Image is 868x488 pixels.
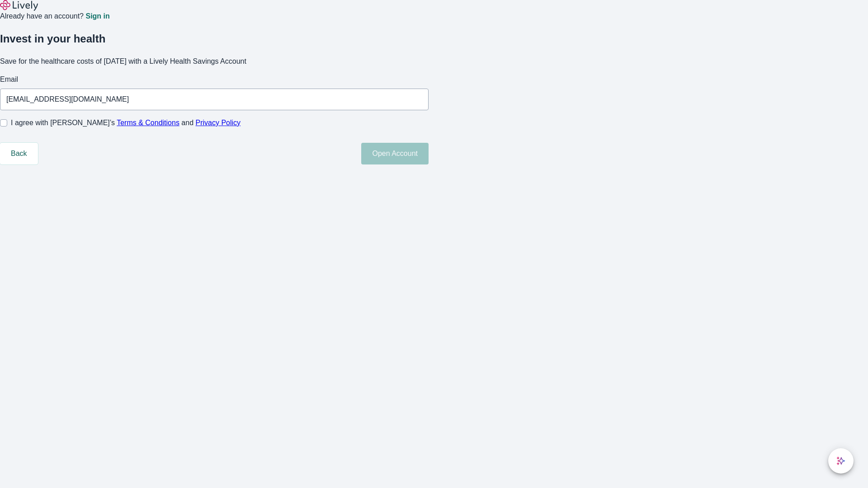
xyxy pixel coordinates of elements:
a: Sign in [85,13,109,20]
a: Privacy Policy [196,119,241,127]
svg: Lively AI Assistant [836,456,845,465]
button: chat [828,448,854,474]
span: I agree with [PERSON_NAME]’s and [11,117,241,128]
a: Terms & Conditions [117,119,179,127]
